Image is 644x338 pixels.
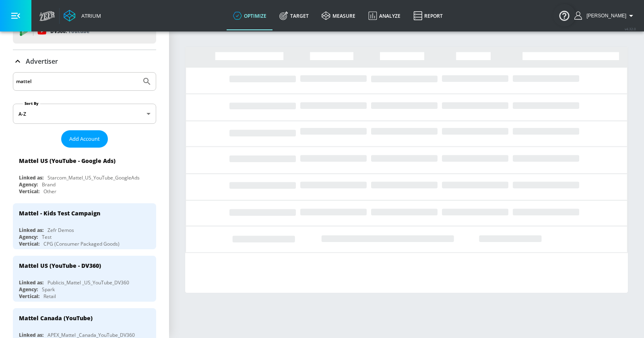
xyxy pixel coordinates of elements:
div: Publicis_Mattel _US_YouTube_DV360 [47,279,129,286]
div: Starcom_Mattel_US_YouTube_GoogleAds [47,174,140,181]
div: Vertical: [19,293,39,300]
span: login as: casey.cohen@zefr.com [583,13,626,19]
div: CPG (Consumer Packaged Goods) [43,240,120,247]
div: Test [42,234,52,240]
div: Mattel US (YouTube - Google Ads)Linked as:Starcom_Mattel_US_YouTube_GoogleAdsAgency:BrandVertical... [13,151,156,197]
a: Atrium [64,10,101,22]
button: Submit Search [138,73,156,90]
p: DV360: [50,27,89,36]
span: Add Account [69,134,100,144]
input: Search by name [16,76,138,87]
p: Advertiser [26,57,58,66]
div: Mattel - Kids Test Campaign [19,209,100,217]
div: Retail [43,293,56,300]
div: Zefr Demos [47,227,74,234]
button: Add Account [61,130,108,148]
div: Mattel US (YouTube - DV360)Linked as:Publicis_Mattel _US_YouTube_DV360Agency:SparkVertical:Retail [13,256,156,302]
div: A-Z [13,104,156,124]
div: Agency: [19,286,38,293]
div: Atrium [78,12,101,19]
a: Analyze [362,1,407,30]
div: Advertiser [13,50,156,73]
div: Linked as: [19,227,43,234]
div: Mattel US (YouTube - DV360) [19,262,101,269]
div: Mattel - Kids Test CampaignLinked as:Zefr DemosAgency:TestVertical:CPG (Consumer Packaged Goods) [13,203,156,249]
span: v 4.32.0 [625,27,636,31]
div: DV360: Youtube [13,19,156,44]
a: optimize [227,1,273,30]
div: Linked as: [19,279,43,286]
a: measure [315,1,362,30]
div: Agency: [19,234,38,240]
div: Mattel US (YouTube - Google Ads) [19,157,116,165]
button: [PERSON_NAME] [574,11,636,21]
div: Mattel Canada (YouTube) [19,314,93,322]
div: Spark [42,286,55,293]
div: Brand [42,181,56,188]
div: Vertical: [19,240,39,247]
label: Sort By [23,101,40,106]
div: Agency: [19,181,38,188]
div: Other [43,188,56,195]
a: Report [407,1,449,30]
div: Vertical: [19,188,39,195]
div: Linked as: [19,174,43,181]
a: Target [273,1,315,30]
button: Open Resource Center [553,4,576,27]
